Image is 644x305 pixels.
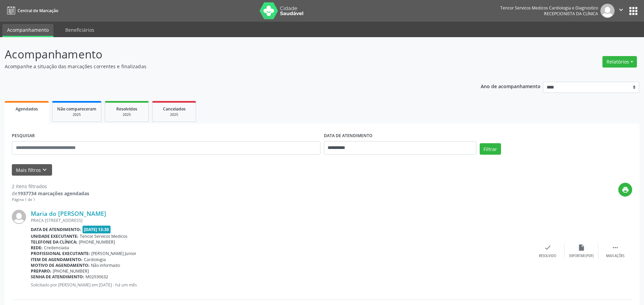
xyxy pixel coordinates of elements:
[5,46,449,63] p: Acompanhamento
[116,106,137,112] span: Resolvidos
[31,233,78,239] b: Unidade executante:
[600,4,615,18] img: img
[12,164,52,176] button: Mais filtroskeyboard_arrow_down
[12,131,35,141] label: PESQUISAR
[41,166,48,174] i: keyboard_arrow_down
[618,183,632,197] button: print
[31,239,77,245] b: Telefone da clínica:
[612,244,619,251] i: 
[615,4,627,18] button: 
[539,254,556,258] div: Resolvido
[31,218,531,223] div: PRACA [STREET_ADDRESS]
[481,82,541,90] p: Ano de acompanhamento
[91,262,120,268] span: Não informado
[18,8,58,14] span: Central de Marcação
[578,244,585,251] i: insert_drive_file
[500,5,598,11] div: Tencor Servicos Medicos Cardiologia e Diagnostico
[31,257,82,262] b: Item de agendamento:
[61,24,99,36] a: Beneficiários
[57,106,96,112] span: Não compareceram
[324,131,373,141] label: DATA DE ATENDIMENTO
[31,251,90,256] b: Profissional executante:
[86,274,108,280] span: M02930632
[617,6,625,14] i: 
[31,274,84,280] b: Senha de atendimento:
[480,143,501,155] button: Filtrar
[18,190,89,197] strong: 1937734 marcações agendadas
[569,254,594,258] div: Exportar (PDF)
[12,210,26,224] img: img
[31,262,90,268] b: Motivo de agendamento:
[80,233,127,239] span: Tencor Servicos Medicos
[31,227,81,232] b: Data de atendimento:
[606,254,624,258] div: Mais ações
[31,210,106,217] a: Maria do [PERSON_NAME]
[5,5,58,16] a: Central de Marcação
[53,268,89,274] span: [PHONE_NUMBER]
[79,239,115,245] span: [PHONE_NUMBER]
[622,186,629,194] i: print
[544,244,551,251] i: check
[82,226,111,233] span: [DATE] 13:30
[31,282,531,288] p: Solicitado por [PERSON_NAME] em [DATE] - há um mês
[16,106,38,112] span: Agendados
[163,106,186,112] span: Cancelados
[57,112,96,117] div: 2025
[5,63,449,70] p: Acompanhe a situação das marcações correntes e finalizadas
[84,257,106,262] span: Cardiologia
[12,197,89,203] div: Página 1 de 1
[602,56,637,68] button: Relatórios
[31,268,51,274] b: Preparo:
[2,24,53,37] a: Acompanhamento
[31,245,43,251] b: Rede:
[157,112,191,117] div: 2025
[12,183,89,190] div: 2 itens filtrados
[544,11,598,17] span: Recepcionista da clínica
[44,245,69,251] span: Credenciada
[627,5,639,17] button: apps
[110,112,144,117] div: 2025
[91,251,136,256] span: [PERSON_NAME] Junior
[12,190,89,197] div: de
